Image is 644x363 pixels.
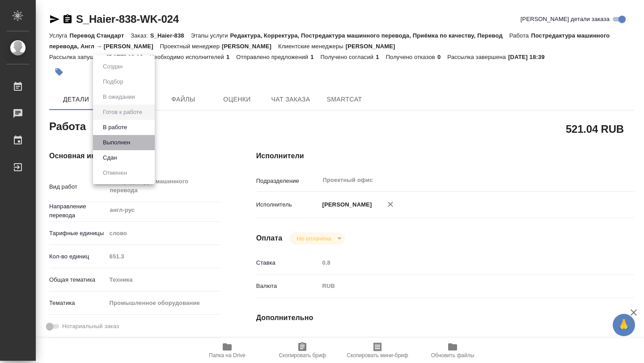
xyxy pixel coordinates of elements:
button: Готов к работе [100,107,145,117]
button: Выполнен [100,138,133,148]
button: Подбор [100,77,126,87]
button: Отменен [100,168,130,178]
button: В работе [100,122,130,132]
button: В ожидании [100,92,138,102]
button: Создан [100,62,125,72]
button: Сдан [100,153,119,163]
